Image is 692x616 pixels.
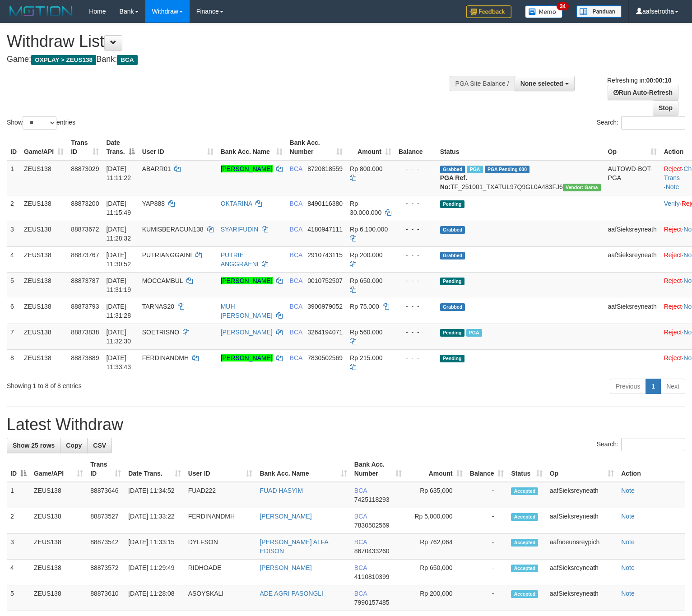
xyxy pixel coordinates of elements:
[7,508,30,534] td: 2
[664,329,682,336] a: Reject
[621,116,685,130] input: Search:
[511,513,538,521] span: Accepted
[466,534,508,560] td: -
[142,226,204,233] span: KUMISBERACUN138
[20,298,67,324] td: ZEUS138
[221,354,273,361] a: [PERSON_NAME]
[221,277,273,284] a: [PERSON_NAME]
[221,200,252,207] a: OKTARINA
[71,251,99,259] span: 88873767
[7,324,20,349] td: 7
[466,560,508,585] td: -
[87,508,125,534] td: 88873527
[546,456,618,482] th: Op: activate to sort column ascending
[66,442,82,449] span: Copy
[437,160,604,195] td: TF_251001_TXATUL97Q9GL0A483FJ6
[440,278,464,285] span: Pending
[20,221,67,246] td: ZEUS138
[466,5,511,18] img: Feedback.jpg
[307,354,343,361] span: Copy 7830502569 to clipboard
[30,534,87,560] td: ZEUS138
[125,585,184,611] td: [DATE] 11:28:08
[405,585,466,611] td: Rp 200,000
[354,496,390,503] span: Copy 7425118293 to clipboard
[664,277,682,284] a: Reject
[7,116,75,130] label: Show entries
[660,379,685,394] a: Next
[546,560,618,585] td: aafSieksreyneath
[557,2,569,10] span: 34
[106,165,131,181] span: [DATE] 11:11:22
[139,134,217,160] th: User ID: activate to sort column ascending
[525,5,563,18] img: Button%20Memo.svg
[664,354,682,361] a: Reject
[7,160,20,195] td: 1
[618,456,685,482] th: Action
[399,199,433,208] div: - - -
[546,482,618,508] td: aafSieksreyneath
[7,272,20,298] td: 5
[405,482,466,508] td: Rp 635,000
[354,538,367,546] span: BCA
[604,134,660,160] th: Op: activate to sort column ascending
[563,184,601,191] span: Vendor URL: https://trx31.1velocity.biz
[546,534,618,560] td: aafnoeunsreypich
[440,226,465,234] span: Grabbed
[597,438,685,451] label: Search:
[350,165,382,172] span: Rp 800.000
[30,508,87,534] td: ZEUS138
[604,221,660,246] td: aafSieksreyneath
[646,77,671,84] strong: 00:00:10
[13,442,55,449] span: Show 25 rows
[7,560,30,585] td: 4
[354,513,367,520] span: BCA
[106,251,131,268] span: [DATE] 11:30:52
[185,585,256,611] td: ASOYSKALI
[307,200,343,207] span: Copy 8490116380 to clipboard
[351,456,405,482] th: Bank Acc. Number: activate to sort column ascending
[20,195,67,221] td: ZEUS138
[260,564,311,571] a: [PERSON_NAME]
[621,590,635,597] a: Note
[7,534,30,560] td: 3
[604,298,660,324] td: aafSieksreyneath
[621,564,635,571] a: Note
[87,482,125,508] td: 88873646
[350,354,382,361] span: Rp 215.000
[23,116,56,130] select: Showentries
[290,277,302,284] span: BCA
[106,226,131,242] span: [DATE] 11:28:32
[7,134,20,160] th: ID
[440,200,464,208] span: Pending
[466,585,508,611] td: -
[142,251,192,259] span: PUTRIANGGAINI
[466,456,508,482] th: Balance: activate to sort column ascending
[30,560,87,585] td: ZEUS138
[7,585,30,611] td: 5
[20,349,67,375] td: ZEUS138
[125,534,184,560] td: [DATE] 11:33:15
[71,165,99,172] span: 88873029
[395,134,437,160] th: Balance
[87,585,125,611] td: 88873610
[142,354,189,361] span: FERDINANDMH
[221,329,273,336] a: [PERSON_NAME]
[290,251,302,259] span: BCA
[7,5,75,18] img: MOTION_logo.png
[7,55,452,64] h4: Game: Bank:
[71,354,99,361] span: 88873889
[399,302,433,311] div: - - -
[221,303,273,319] a: MUH [PERSON_NAME]
[30,456,87,482] th: Game/API: activate to sort column ascending
[20,272,67,298] td: ZEUS138
[93,442,106,449] span: CSV
[31,55,96,65] span: OXPLAY > ZEUS138
[350,200,381,216] span: Rp 30.000.000
[440,252,465,259] span: Grabbed
[664,165,682,172] a: Reject
[307,303,343,310] span: Copy 3900979052 to clipboard
[256,456,350,482] th: Bank Acc. Name: activate to sort column ascending
[307,277,343,284] span: Copy 0010752507 to clipboard
[260,513,311,520] a: [PERSON_NAME]
[87,560,125,585] td: 88873572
